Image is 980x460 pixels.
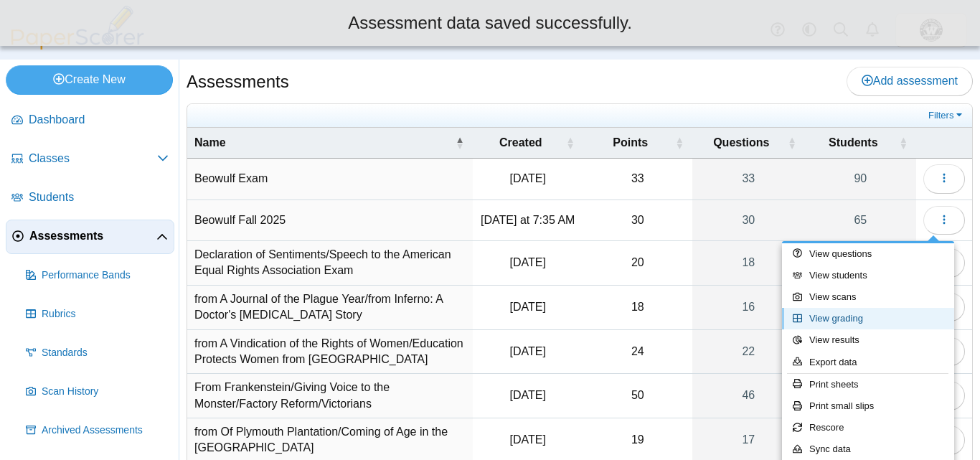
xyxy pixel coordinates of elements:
[847,67,973,95] a: Add assessment
[187,286,473,330] td: from A Journal of the Plague Year/from Inferno: A Doctor's [MEDICAL_DATA] Story
[788,128,796,158] span: Questions : Activate to sort
[782,352,954,373] a: Export data
[583,374,692,418] td: 50
[782,243,954,265] a: View questions
[675,128,684,158] span: Points : Activate to sort
[510,301,546,313] time: May 7, 2025 at 8:12 AM
[805,200,916,240] a: 65
[29,189,169,205] span: Students
[782,286,954,308] a: View scans
[692,241,805,285] a: 18
[692,330,805,374] a: 22
[6,65,173,94] a: Create New
[782,265,954,286] a: View students
[29,151,157,166] span: Classes
[20,336,174,370] a: Standards
[692,159,805,199] a: 33
[11,11,969,35] div: Assessment data saved successfully.
[6,142,174,177] a: Classes
[862,75,958,87] span: Add assessment
[510,433,546,446] time: Feb 18, 2025 at 8:43 AM
[510,389,546,401] time: May 12, 2025 at 2:15 PM
[829,136,877,149] span: Students
[42,346,169,360] span: Standards
[187,374,473,418] td: From Frankenstein/Giving Voice to the Monster/Factory Reform/Victorians
[29,112,169,128] span: Dashboard
[42,385,169,399] span: Scan History
[782,395,954,417] a: Print small slips
[925,108,969,123] a: Filters
[187,330,473,375] td: from A Vindication of the Rights of Women/Education Protects Women from [GEOGRAPHIC_DATA]
[499,136,542,149] span: Created
[42,423,169,438] span: Archived Assessments
[782,438,954,460] a: Sync data
[20,258,174,293] a: Performance Bands
[510,256,546,268] time: Apr 14, 2025 at 8:38 AM
[187,159,473,200] td: Beowulf Exam
[6,220,174,254] a: Assessments
[566,128,575,158] span: Created : Activate to sort
[42,268,169,283] span: Performance Bands
[782,308,954,329] a: View grading
[20,375,174,409] a: Scan History
[583,200,692,241] td: 30
[782,329,954,351] a: View results
[187,200,473,241] td: Beowulf Fall 2025
[692,374,805,418] a: 46
[713,136,769,149] span: Questions
[42,307,169,321] span: Rubrics
[613,136,648,149] span: Points
[782,417,954,438] a: Rescore
[692,286,805,329] a: 16
[805,159,916,199] a: 90
[692,200,805,240] a: 30
[510,345,546,357] time: Apr 9, 2025 at 7:27 AM
[187,70,289,94] h1: Assessments
[583,241,692,286] td: 20
[6,39,149,52] a: PaperScorer
[456,128,464,158] span: Name : Activate to invert sorting
[510,172,546,184] time: Aug 26, 2024 at 8:44 AM
[899,128,908,158] span: Students : Activate to sort
[6,181,174,215] a: Students
[29,228,156,244] span: Assessments
[194,136,226,149] span: Name
[583,286,692,330] td: 18
[187,241,473,286] td: Declaration of Sentiments/Speech to the American Equal Rights Association Exam
[481,214,575,226] time: Aug 25, 2025 at 7:35 AM
[20,297,174,332] a: Rubrics
[583,159,692,200] td: 33
[782,374,954,395] a: Print sheets
[20,413,174,448] a: Archived Assessments
[583,330,692,375] td: 24
[6,103,174,138] a: Dashboard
